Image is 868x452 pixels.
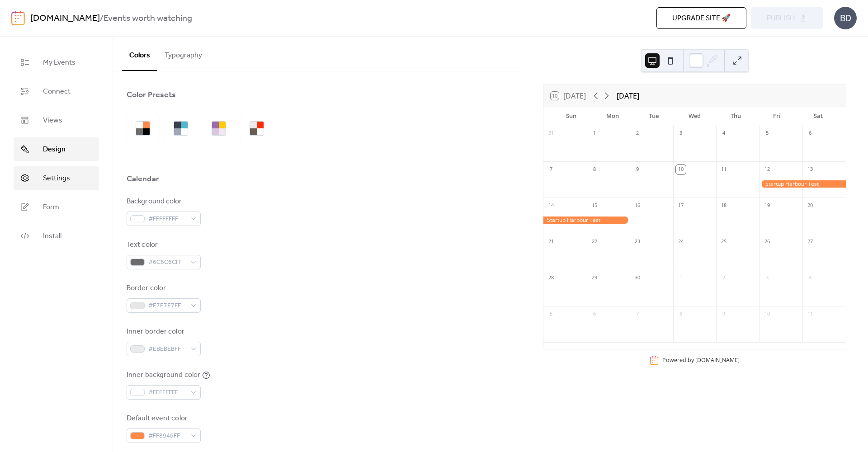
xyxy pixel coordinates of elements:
[719,201,729,211] div: 18
[127,370,200,381] div: Inner background color
[546,273,556,283] div: 28
[590,128,599,138] div: 1
[148,214,186,225] span: #FFFFFFFF
[719,309,729,319] div: 9
[656,7,746,29] button: Upgrade site 🚀
[148,387,186,398] span: #FFFFFFFF
[551,107,592,125] div: Sun
[676,273,686,283] div: 1
[127,326,199,337] div: Inner border color
[127,174,159,184] div: Calendar
[104,10,192,27] b: Events worth watching
[632,201,642,211] div: 16
[43,57,75,68] span: My Events
[632,237,642,247] div: 23
[676,201,686,211] div: 17
[43,231,61,242] span: Install
[762,237,772,247] div: 26
[30,10,100,27] a: [DOMAIN_NAME]
[590,309,599,319] div: 6
[805,237,815,247] div: 27
[590,273,599,283] div: 29
[632,309,642,319] div: 7
[805,128,815,138] div: 6
[43,173,70,184] span: Settings
[546,165,556,174] div: 7
[797,107,839,125] div: Sat
[695,356,740,364] a: [DOMAIN_NAME]
[715,107,756,125] div: Thu
[43,144,66,155] span: Design
[14,195,99,219] a: Form
[590,237,599,247] div: 22
[127,413,199,424] div: Default event color
[546,128,556,138] div: 31
[127,196,199,207] div: Background color
[719,165,729,174] div: 11
[127,283,199,294] div: Border color
[157,37,209,70] button: Typography
[632,128,642,138] div: 2
[719,273,729,283] div: 2
[834,7,857,29] div: BD
[148,431,186,442] span: #FF8946FF
[546,309,556,319] div: 5
[14,108,99,132] a: Views
[632,165,642,174] div: 9
[759,180,846,188] div: Startup Harbour Test
[543,217,630,224] div: Startup Harbour Test
[672,13,731,24] span: Upgrade site 🚀
[719,128,729,138] div: 4
[11,11,25,25] img: logo
[546,237,556,247] div: 21
[676,128,686,138] div: 3
[662,356,740,364] div: Powered by
[674,107,715,125] div: Wed
[762,165,772,174] div: 12
[617,90,639,101] div: [DATE]
[122,37,157,71] button: Colors
[14,166,99,190] a: Settings
[127,89,176,100] div: Color Presets
[762,128,772,138] div: 5
[762,309,772,319] div: 10
[676,165,686,174] div: 10
[148,301,186,311] span: #E7E7E7FF
[546,201,556,211] div: 14
[592,107,633,125] div: Mon
[676,237,686,247] div: 24
[14,137,99,161] a: Design
[43,86,71,97] span: Connect
[148,257,186,268] span: #6C6C6CFF
[676,309,686,319] div: 8
[590,201,599,211] div: 15
[14,79,99,104] a: Connect
[43,115,62,126] span: Views
[805,165,815,174] div: 13
[148,344,186,355] span: #EBEBEBFF
[805,309,815,319] div: 11
[127,240,199,250] div: Text color
[719,237,729,247] div: 25
[632,273,642,283] div: 30
[762,201,772,211] div: 19
[762,273,772,283] div: 3
[14,50,99,75] a: My Events
[43,202,59,213] span: Form
[100,10,104,27] b: /
[756,107,797,125] div: Fri
[805,201,815,211] div: 20
[590,165,599,174] div: 8
[14,224,99,248] a: Install
[805,273,815,283] div: 4
[633,107,674,125] div: Tue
